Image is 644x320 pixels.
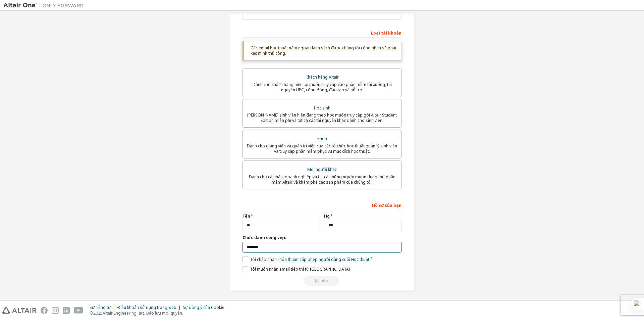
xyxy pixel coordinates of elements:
[277,257,350,262] font: Thỏa thuận cấp phép người dùng cuối
[253,82,392,93] font: Dành cho khách hàng hiện tại muốn truy cập vào phần mềm tải xuống, tài nguyên HPC, cộng đồng, đào...
[324,213,330,219] font: Họ
[247,112,397,123] font: [PERSON_NAME] sinh viên hiện đang theo học muốn truy cập gói Altair Student Edition miễn phí và t...
[243,213,250,219] font: Tên
[251,45,396,56] font: Các email học thuật nằm ngoài danh sách được chúng tôi công nhận sẽ phải xác minh thủ công.
[372,202,401,208] font: Hồ sơ của bạn
[3,2,87,9] img: Altair One
[247,143,397,154] font: Dành cho giảng viên và quản trị viên của các tổ chức học thuật quản lý sinh viên và truy cập phần...
[117,305,176,310] font: Điều khoản sử dụng trang web
[52,307,59,314] img: instagram.svg
[250,257,277,262] font: Tôi chấp nhận
[243,235,286,240] font: Chức danh công việc
[63,307,70,314] img: linkedin.svg
[243,276,401,286] div: Read and acccept EULA to continue
[90,310,93,316] font: ©
[41,307,48,314] img: facebook.svg
[93,310,103,316] font: 2025
[314,105,330,111] font: Học sinh
[371,30,401,36] font: Loại tài khoản
[351,257,369,262] font: Học thuật
[74,307,84,314] img: youtube.svg
[306,74,339,80] font: Khách hàng Altair
[317,136,327,141] font: Khoa
[250,266,350,272] font: Tôi muốn nhận email tiếp thị từ [GEOGRAPHIC_DATA]
[103,310,183,316] font: Altair Engineering, Inc. Bảo lưu mọi quyền.
[2,307,37,314] img: altair_logo.svg
[307,167,337,172] font: Mọi người khác
[249,174,395,185] font: Dành cho cá nhân, doanh nghiệp và tất cả những người muốn dùng thử phần mềm Altair và khám phá cá...
[183,305,224,310] font: Sự đồng ý của Cookie
[90,305,111,310] font: Sự riêng tư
